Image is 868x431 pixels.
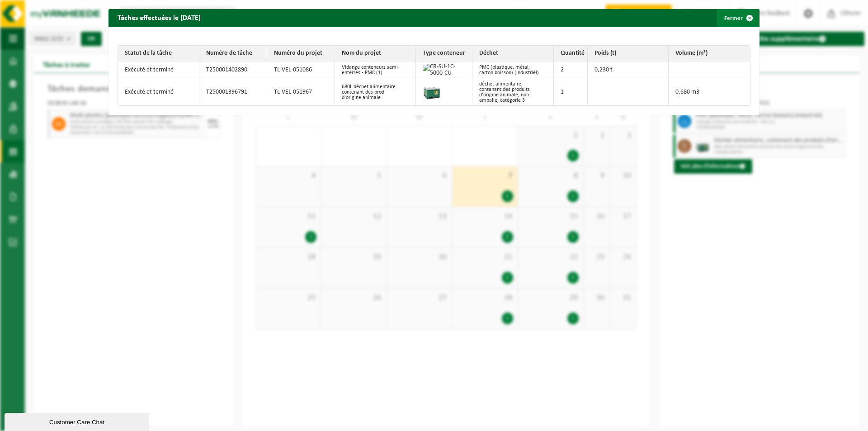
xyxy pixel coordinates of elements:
td: TL-VEL-051967 [267,79,335,105]
th: Numéro du projet [267,46,335,62]
iframe: chat widget [5,411,151,431]
th: Type conteneur [416,46,472,62]
button: Fermer [717,9,759,27]
h2: Tâches effectuées le [DATE] [108,9,210,26]
th: Volume (m³) [669,46,750,62]
th: Nom du projet [335,46,416,62]
td: 2 [554,62,588,79]
td: 0,230 t [588,62,669,79]
th: Numéro de tâche [199,46,267,62]
img: CR-SU-1C-5000-CU [423,64,461,76]
td: Exécuté et terminé [118,62,199,79]
td: 680L déchet alimentaire contenant des prod d'origine animale [335,79,416,105]
td: PMC (plastique, métal, carton boisson) (industriel) [472,62,554,79]
img: PB-LB-0680-HPE-GN-01 [423,82,441,100]
th: Statut de la tâche [118,46,199,62]
th: Quantité [554,46,588,62]
td: Vidange conteneurs semi-enterrés - PMC (1) [335,62,416,79]
td: déchet alimentaire, contenant des produits d'origine animale, non emballé, catégorie 3 [472,79,554,105]
td: TL-VEL-051086 [267,62,335,79]
td: T250001396791 [199,79,267,105]
th: Poids (t) [588,46,669,62]
th: Déchet [472,46,554,62]
td: 0,680 m3 [669,79,750,105]
td: T250001402890 [199,62,267,79]
td: Exécuté et terminé [118,79,199,105]
td: 1 [554,79,588,105]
